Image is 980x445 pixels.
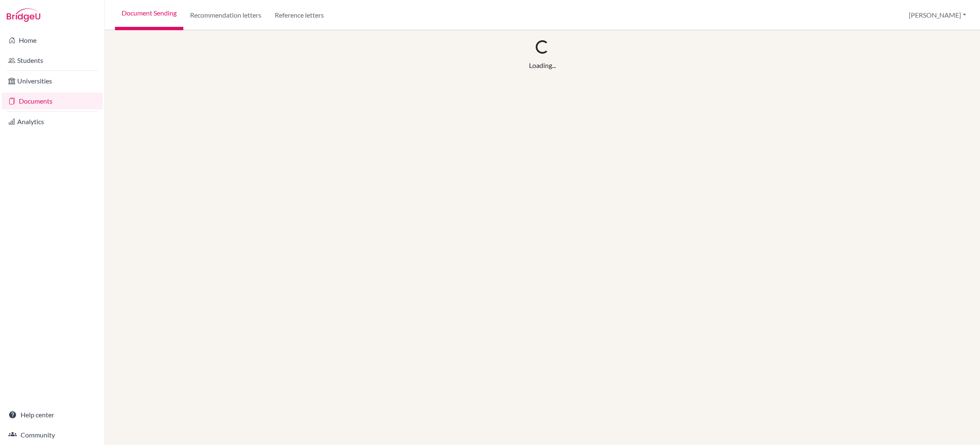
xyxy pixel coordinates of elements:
[2,32,103,49] a: Home
[2,406,103,423] a: Help center
[2,427,103,443] a: Community
[529,60,556,70] div: Loading...
[7,8,40,22] img: Bridge-U
[2,113,103,130] a: Analytics
[2,52,103,69] a: Students
[905,7,970,23] button: [PERSON_NAME]
[2,73,103,89] a: Universities
[2,93,103,109] a: Documents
